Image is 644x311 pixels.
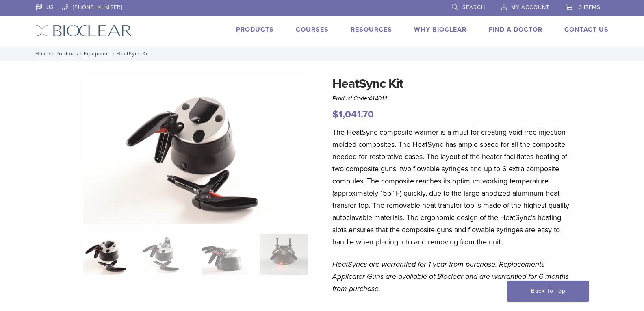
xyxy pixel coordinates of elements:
span: Product Code: [332,95,388,102]
span: Search [462,4,485,11]
a: Courses [296,26,329,34]
img: HeatSync Kit-4 [83,74,308,224]
a: Why Bioclear [414,26,466,34]
img: HeatSync Kit - Image 4 [260,234,307,275]
span: / [50,52,56,56]
h1: HeatSync Kit [332,74,571,94]
a: Products [236,26,274,34]
span: / [78,52,84,56]
img: HeatSync Kit - Image 3 [202,234,248,275]
a: Home [33,51,50,57]
a: Products [56,51,78,57]
em: HeatSyncs are warrantied for 1 year from purchase. Replacements Applicator Guns are available at ... [332,260,569,293]
span: 0 items [579,4,601,11]
span: / [111,52,117,56]
nav: HeatSync Kit [30,46,615,61]
img: HeatSync-Kit-4-324x324.jpg [83,234,130,275]
a: Contact Us [564,26,609,34]
a: Resources [351,26,392,34]
span: My Account [511,4,549,11]
img: Bioclear [36,25,132,37]
a: Equipment [84,51,111,57]
span: $ [332,109,338,120]
a: Find A Doctor [488,26,542,34]
p: The HeatSync composite warmer is a must for creating void free injection molded composites. The H... [332,126,571,248]
img: HeatSync Kit - Image 2 [142,234,189,275]
span: 414011 [369,95,388,102]
bdi: 1,041.70 [332,109,374,120]
a: Back To Top [507,281,589,302]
